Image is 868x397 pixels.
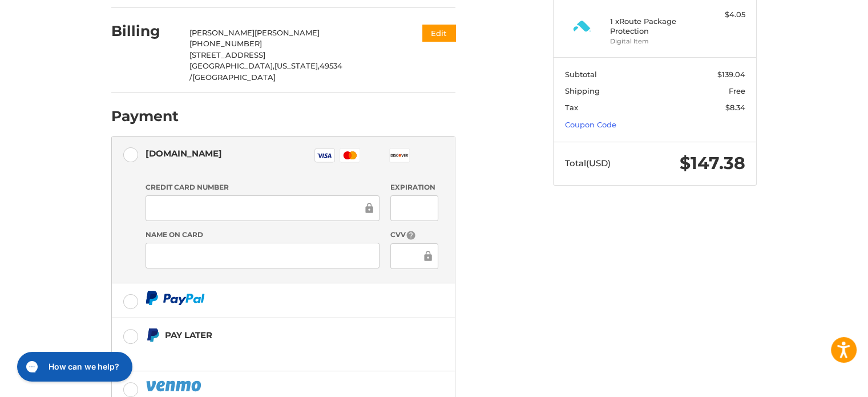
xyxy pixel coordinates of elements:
span: [US_STATE], [274,61,320,70]
span: Subtotal [565,70,597,79]
a: Coupon Code [565,120,616,129]
span: [GEOGRAPHIC_DATA], [189,61,274,70]
img: Pay Later icon [146,328,160,342]
div: $4.05 [700,9,745,21]
label: Expiration [390,182,438,193]
iframe: PayPal Message 1 [146,347,384,357]
span: [PHONE_NUMBER] [189,39,262,48]
img: PayPal icon [146,291,205,305]
div: [DOMAIN_NAME] [146,144,222,163]
h2: Payment [111,107,179,125]
div: Pay Later [165,326,383,344]
li: Digital Item [610,37,697,46]
span: $147.38 [680,153,745,174]
iframe: Gorgias live chat messenger [11,348,135,386]
span: [GEOGRAPHIC_DATA] [192,73,276,82]
span: Shipping [565,86,600,95]
span: $8.34 [725,103,745,112]
img: PayPal icon [146,379,204,393]
label: Name on Card [146,230,380,240]
span: Total (USD) [565,158,611,169]
span: Free [729,86,745,95]
span: [STREET_ADDRESS] [189,50,265,59]
h4: 1 x Route Package Protection [610,17,697,35]
span: 49534 / [189,61,342,82]
label: CVV [390,230,438,240]
label: Credit Card Number [146,182,380,193]
span: Tax [565,103,578,112]
span: [PERSON_NAME] [189,28,255,37]
span: $139.04 [717,70,745,79]
h2: Billing [111,22,178,40]
button: Edit [422,25,455,41]
span: [PERSON_NAME] [255,28,320,37]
